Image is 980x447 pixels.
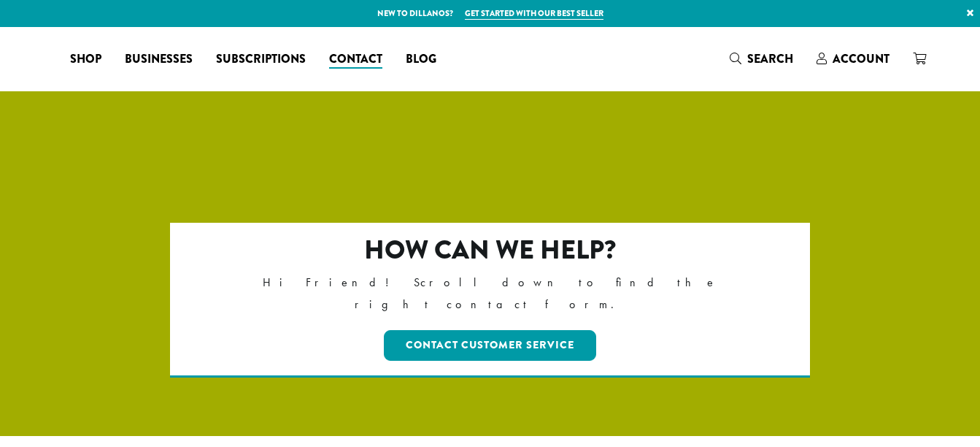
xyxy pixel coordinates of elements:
[125,50,193,69] span: Businesses
[70,50,101,69] span: Shop
[718,47,805,71] a: Search
[406,50,436,69] span: Blog
[58,47,113,71] a: Shop
[747,50,793,67] span: Search
[233,272,747,316] p: Hi Friend! Scroll down to find the right contact form.
[216,50,306,69] span: Subscriptions
[329,50,382,69] span: Contact
[833,50,890,67] span: Account
[465,7,603,20] a: Get started with our best seller
[384,330,596,361] a: Contact Customer Service
[233,234,747,266] h2: How can we help?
